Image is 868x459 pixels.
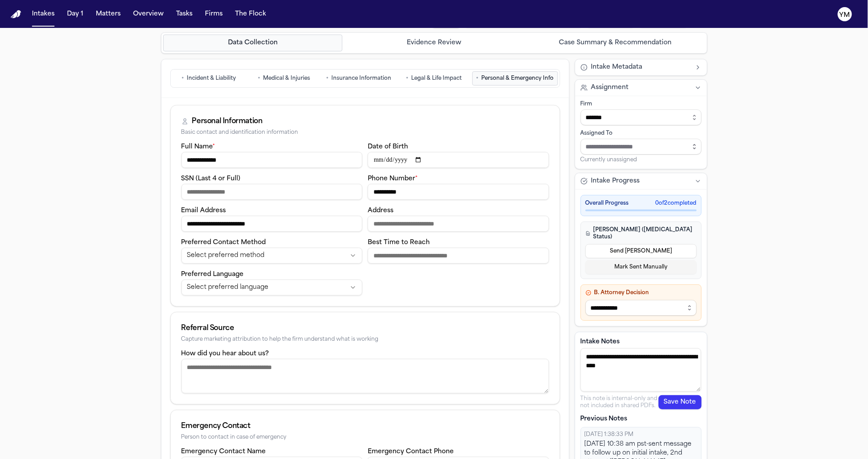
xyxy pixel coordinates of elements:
[232,6,270,22] button: The Flock
[368,448,454,455] label: Emergency Contact Phone
[322,71,396,86] button: Go to Insurance Information
[181,421,549,432] div: Emergency Contact
[581,348,702,392] textarea: Intake notes
[659,395,702,409] button: Save Note
[181,207,226,214] label: Email Address
[263,75,310,82] span: Medical & Injuries
[581,156,637,163] span: Currently unassigned
[344,35,524,51] button: Go to Evidence Review step
[585,226,697,241] h4: [PERSON_NAME] ([MEDICAL_DATA] Status)
[581,109,702,125] input: Select firm
[181,434,549,441] div: Person to contact in case of emergency
[581,139,702,155] input: Assign to staff member
[368,248,549,264] input: Best time to reach
[575,80,707,96] button: Assignment
[575,173,707,189] button: Intake Progress
[181,129,549,136] div: Basic contact and identification information
[581,101,702,108] div: Firm
[472,71,558,86] button: Go to Personal & Emergency Info
[591,63,643,72] span: Intake Metadata
[581,395,659,409] p: This note is internal-only and not included in shared PDFs.
[181,336,549,343] div: Capture marketing attribution to help the firm understand what is working
[585,260,697,274] button: Mark Sent Manually
[258,74,260,83] span: •
[181,323,549,334] div: Referral Source
[173,6,196,22] button: Tasks
[130,6,167,22] button: Overview
[181,350,269,357] label: How did you hear about us?
[181,144,216,150] label: Full Name
[28,6,58,22] button: Intakes
[181,271,244,278] label: Preferred Language
[187,75,236,82] span: Incident & Liability
[368,207,393,214] label: Address
[368,239,430,246] label: Best Time to Reach
[63,6,87,22] button: Day 1
[192,116,263,127] div: Personal Information
[11,10,21,19] a: Home
[585,200,629,207] span: Overall Progress
[581,338,702,346] label: Intake Notes
[163,35,705,51] nav: Intake steps
[526,35,705,51] button: Go to Case Summary & Recommendation step
[585,289,697,296] h4: B. Attorney Decision
[591,177,640,186] span: Intake Progress
[368,216,549,232] input: Address
[181,184,363,200] input: SSN
[181,216,363,232] input: Email address
[11,10,21,19] img: Finch Logo
[368,152,549,168] input: Date of birth
[581,415,702,424] p: Previous Notes
[476,74,479,83] span: •
[92,6,124,22] button: Matters
[585,431,698,438] div: [DATE] 1:38:33 PM
[368,184,549,200] input: Phone number
[482,75,554,82] span: Personal & Emergency Info
[581,130,702,137] div: Assigned To
[181,152,363,168] input: Full name
[181,448,266,455] label: Emergency Contact Name
[181,239,266,246] label: Preferred Contact Method
[181,175,241,182] label: SSN (Last 4 or Full)
[591,83,629,92] span: Assignment
[368,175,418,182] label: Phone Number
[397,71,471,86] button: Go to Legal & Life Impact
[411,75,462,82] span: Legal & Life Impact
[406,74,408,83] span: •
[585,244,697,258] button: Send [PERSON_NAME]
[368,144,408,150] label: Date of Birth
[201,6,226,22] button: Firms
[575,59,707,75] button: Intake Metadata
[326,74,329,83] span: •
[173,71,246,86] button: Go to Incident & Liability
[247,71,321,86] button: Go to Medical & Injuries
[332,75,392,82] span: Insurance Information
[163,35,343,51] button: Go to Data Collection step
[182,74,185,83] span: •
[656,200,697,207] span: 0 of 2 completed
